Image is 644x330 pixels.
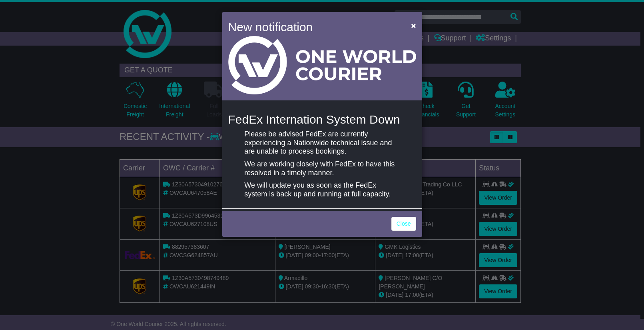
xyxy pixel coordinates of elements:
[244,160,399,177] p: We are working closely with FedEx to have this resolved in a timely manner.
[228,18,400,36] h4: New notification
[411,21,416,30] span: ×
[228,113,416,126] h4: FedEx Internation System Down
[407,17,420,34] button: Close
[244,130,399,156] p: Please be advised FedEx are currently experiencing a Nationwide technical issue and are unable to...
[228,36,416,94] img: Light
[244,181,399,198] p: We will update you as soon as the FedEx system is back up and running at full capacity.
[391,217,416,231] a: Close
